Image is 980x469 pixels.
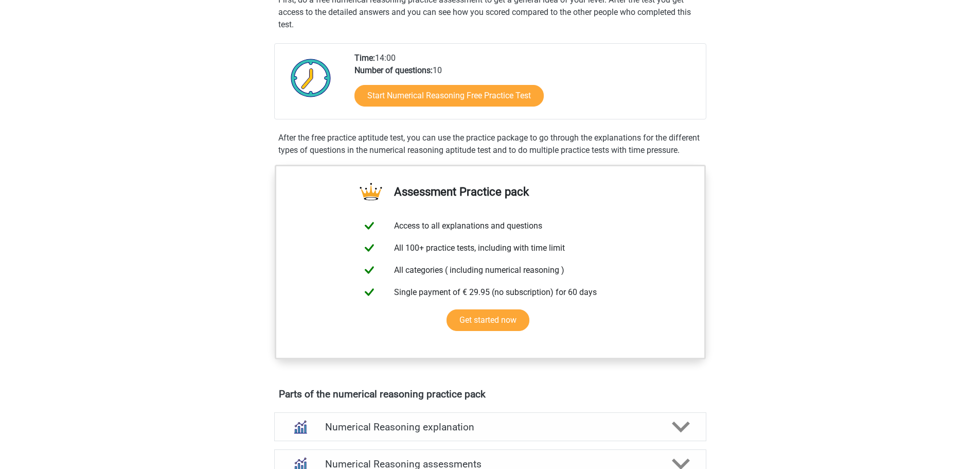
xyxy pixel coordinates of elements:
[287,414,313,440] img: numerical reasoning explanations
[447,309,529,331] a: Get started now
[325,421,655,433] h4: Numerical Reasoning explanation
[279,388,702,400] h4: Parts of the numerical reasoning practice pack
[354,65,433,75] b: Number of questions:
[347,52,705,119] div: 14:00 10
[285,52,337,103] img: Clock
[354,53,375,63] b: Time:
[274,132,706,157] div: After the free practice aptitude test, you can use the practice package to go through the explana...
[270,412,710,441] a: explanations Numerical Reasoning explanation
[354,85,544,107] a: Start Numerical Reasoning Free Practice Test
